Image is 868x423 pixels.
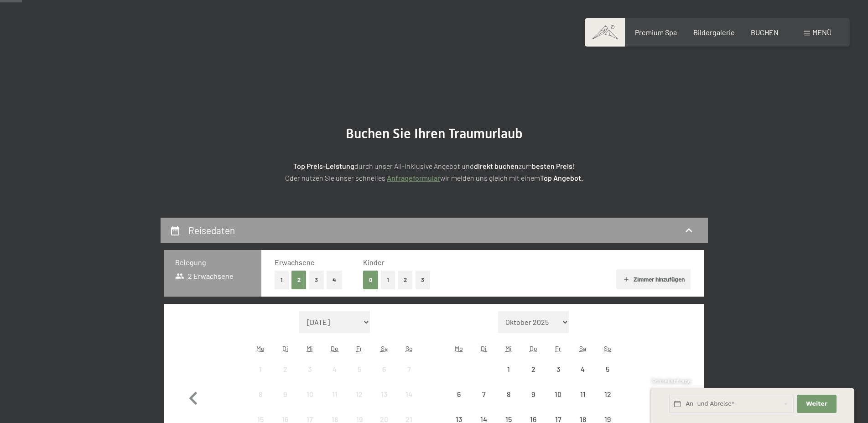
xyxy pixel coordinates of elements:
div: Sat Oct 11 2025 [571,382,595,407]
span: Buchen Sie Ihren Traumurlaub [346,125,523,141]
div: Anreise nicht möglich [472,382,496,407]
div: 14 [397,391,420,413]
button: 3 [416,271,431,289]
div: 2 [274,366,296,388]
div: 12 [596,391,619,413]
div: Sun Oct 05 2025 [595,357,620,381]
abbr: Sonntag [604,345,611,352]
div: 11 [323,391,346,413]
div: Anreise nicht möglich [496,357,521,381]
div: 4 [323,366,346,388]
abbr: Freitag [356,345,362,352]
div: Anreise nicht möglich [372,382,396,407]
div: Anreise nicht möglich [447,382,471,407]
div: Fri Oct 03 2025 [546,357,570,381]
div: 5 [348,366,371,388]
span: Weiter [806,400,827,408]
div: Anreise nicht möglich [372,357,396,381]
div: Anreise nicht möglich [322,382,347,407]
a: Premium Spa [635,28,677,37]
abbr: Dienstag [481,345,487,352]
div: Anreise nicht möglich [571,382,595,407]
div: Anreise nicht möglich [595,382,620,407]
div: 8 [497,391,520,413]
button: 2 [291,271,307,289]
div: Sun Sep 07 2025 [396,357,421,381]
abbr: Sonntag [405,345,413,352]
div: Thu Oct 09 2025 [521,382,546,407]
div: 11 [572,391,594,413]
div: Tue Oct 07 2025 [472,382,496,407]
a: Anfrageformular [387,173,440,182]
div: Mon Sep 01 2025 [248,357,273,381]
div: 6 [447,391,470,413]
div: Anreise nicht möglich [396,357,421,381]
abbr: Samstag [579,345,586,352]
div: Anreise nicht möglich [546,357,570,381]
div: Thu Oct 02 2025 [521,357,546,381]
div: 7 [397,366,420,388]
abbr: Montag [455,345,463,352]
strong: Top Angebot. [540,173,583,182]
div: Wed Sep 10 2025 [297,382,322,407]
span: Kinder [363,258,385,266]
div: Anreise nicht möglich [297,382,322,407]
div: Anreise nicht möglich [273,382,297,407]
div: Anreise nicht möglich [546,382,570,407]
div: 6 [373,366,395,388]
div: Mon Oct 06 2025 [447,382,471,407]
button: 4 [327,271,342,289]
div: 1 [497,366,520,388]
span: BUCHEN [751,28,779,37]
div: 2 [522,366,545,388]
abbr: Donnerstag [331,345,338,352]
span: Erwachsene [275,258,315,266]
strong: direkt buchen [474,162,519,170]
div: Tue Sep 02 2025 [273,357,297,381]
div: 8 [249,391,272,413]
p: durch unser All-inklusive Angebot und zum ! Oder nutzen Sie unser schnelles wir melden uns gleich... [206,160,662,183]
div: Anreise nicht möglich [248,357,273,381]
abbr: Donnerstag [530,345,537,352]
div: 3 [298,366,321,388]
abbr: Mittwoch [307,345,313,352]
div: Fri Sep 05 2025 [347,357,372,381]
abbr: Samstag [381,345,388,352]
div: Sat Sep 06 2025 [372,357,396,381]
div: Sat Oct 04 2025 [571,357,595,381]
div: Anreise nicht möglich [396,382,421,407]
abbr: Montag [256,345,265,352]
div: Anreise nicht möglich [347,357,372,381]
button: Weiter [797,395,836,413]
div: Anreise nicht möglich [273,357,297,381]
div: Anreise nicht möglich [521,357,546,381]
div: Fri Oct 10 2025 [546,382,570,407]
abbr: Freitag [555,345,561,352]
div: 3 [546,366,569,388]
div: 13 [373,391,395,413]
div: 5 [596,366,619,388]
div: Thu Sep 04 2025 [322,357,347,381]
abbr: Dienstag [282,345,288,352]
div: Anreise nicht möglich [297,357,322,381]
div: Wed Oct 08 2025 [496,382,521,407]
span: Menü [812,28,832,37]
div: Anreise nicht möglich [496,382,521,407]
div: 1 [249,366,272,388]
a: Bildergalerie [693,28,735,37]
div: 10 [298,391,321,413]
strong: Top Preis-Leistung [293,162,354,170]
h3: Belegung [175,257,250,267]
button: 1 [275,271,289,289]
h2: Reisedaten [188,225,235,236]
button: Zimmer hinzufügen [616,269,691,289]
button: 3 [309,271,324,289]
span: 2 Erwachsene [175,271,234,281]
div: Anreise nicht möglich [347,382,372,407]
abbr: Mittwoch [505,345,512,352]
strong: besten Preis [532,162,572,170]
div: Anreise nicht möglich [571,357,595,381]
div: Mon Sep 08 2025 [248,382,273,407]
button: 0 [363,271,378,289]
